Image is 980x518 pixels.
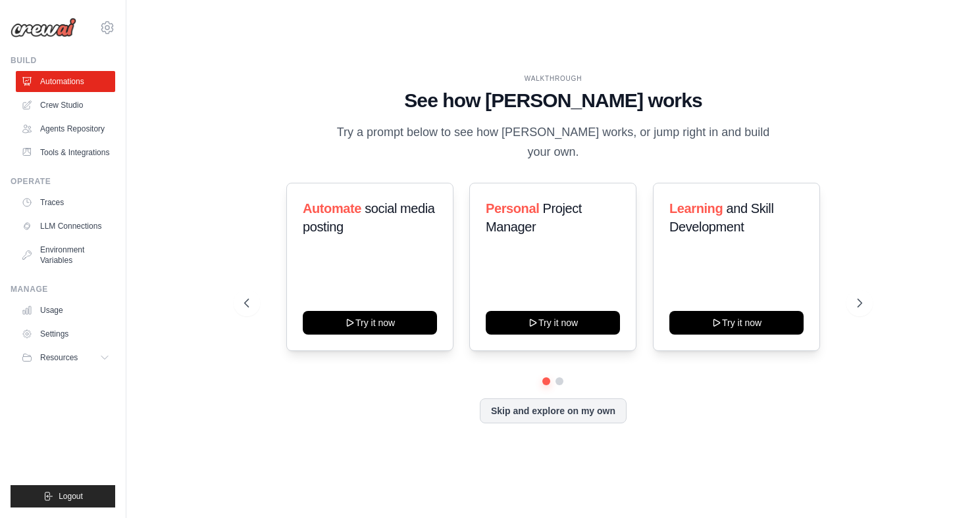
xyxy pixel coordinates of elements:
span: Personal [486,201,539,216]
a: Crew Studio [16,95,115,116]
img: Logo [11,18,76,37]
p: Try a prompt below to see how [PERSON_NAME] works, or jump right in and build your own. [332,123,774,162]
button: Logout [11,485,115,507]
a: Agents Repository [16,118,115,139]
span: and Skill Development [669,201,773,234]
h1: See how [PERSON_NAME] works [244,89,862,112]
span: Automate [303,201,361,216]
a: Settings [16,323,115,344]
button: Skip and explore on my own [480,398,627,423]
span: social media posting [303,201,435,234]
a: Traces [16,192,115,213]
div: Build [11,55,115,66]
a: Automations [16,71,115,92]
span: Learning [669,201,723,216]
a: Tools & Integrations [16,142,115,163]
a: Usage [16,300,115,321]
div: Manage [11,284,115,294]
button: Try it now [303,311,437,335]
span: Project Manager [486,201,582,234]
button: Try it now [486,311,620,335]
button: Try it now [669,311,804,335]
button: Resources [16,347,115,368]
div: WALKTHROUGH [244,74,862,83]
a: LLM Connections [16,216,115,237]
div: Operate [11,176,115,187]
span: Resources [40,352,78,363]
a: Environment Variables [16,239,115,271]
span: Logout [59,491,83,502]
